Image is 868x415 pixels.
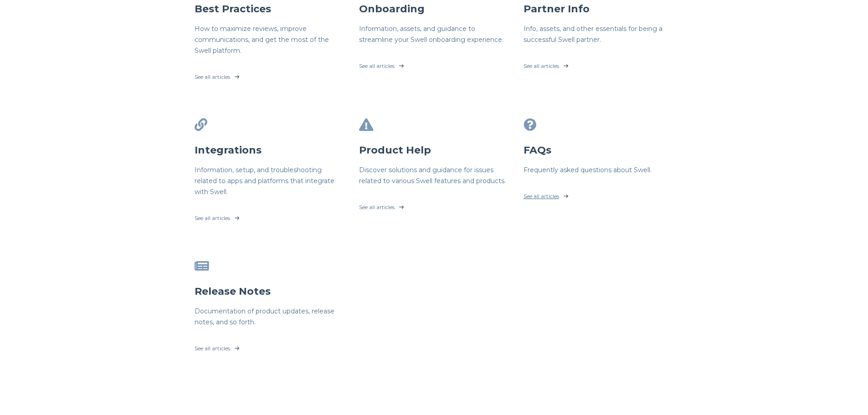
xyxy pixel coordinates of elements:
h3: Partner Info [524,2,674,16]
a: See all articles [195,63,345,86]
h3: Release Notes [195,285,345,298]
span:  [524,118,536,131]
a: See all articles [359,194,509,216]
a: See all articles [524,52,674,75]
h3: Onboarding [359,2,509,16]
h3: Integrations [195,143,345,157]
span:  [359,118,374,131]
a: See all articles [359,52,509,75]
h3: FAQs [524,143,674,157]
a: See all articles [195,205,345,227]
h6: Info, assets, and other essentials for being a successful Swell partner. [524,23,674,45]
h3: Product Help [359,143,509,157]
h6: Documentation of product updates, release notes, and so forth. [195,306,345,328]
span:  [195,260,209,272]
h6: Discover solutions and guidance for issues related to various Swell features and products. [359,164,509,186]
h6: Information, setup, and troubleshooting related to apps and platforms that integrate with Swell. [195,164,345,197]
h6: Information, assets, and guidance to streamline your Swell onboarding experience. [359,23,509,45]
a: See all articles [524,183,674,205]
a: See all articles [195,335,345,358]
h3: Best Practices [195,2,345,16]
h6: Frequently asked questions about Swell. [524,164,674,175]
span:  [195,118,207,131]
h6: How to maximize reviews, improve communications, and get the most of the Swell platform. [195,23,345,56]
